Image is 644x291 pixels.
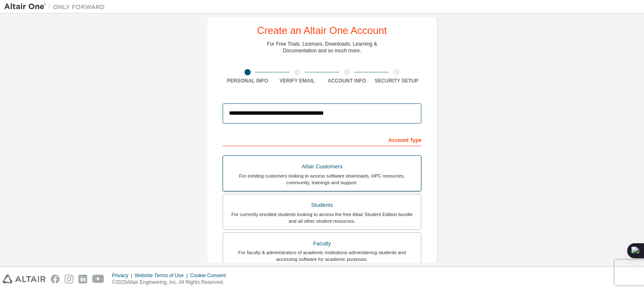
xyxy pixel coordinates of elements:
div: Account Type [223,133,421,146]
div: Security Setup [372,77,422,84]
img: Altair One [4,3,109,11]
img: altair_logo.svg [3,275,46,283]
div: Create an Altair One Account [257,26,387,36]
div: Personal Info [223,77,273,84]
div: Altair Customers [228,161,416,173]
div: For currently enrolled students looking to access the free Altair Student Edition bundle and all ... [228,211,416,224]
div: Account Info [322,77,372,84]
div: Website Terms of Use [135,272,190,279]
div: Students [228,199,416,211]
div: Cookie Consent [190,272,231,279]
div: For faculty & administrators of academic institutions administering students and accessing softwa... [228,249,416,263]
p: © 2025 Altair Engineering, Inc. All Rights Reserved. [112,279,231,286]
img: youtube.svg [92,275,104,283]
div: Faculty [228,238,416,250]
div: Verify Email [273,77,322,84]
img: linkedin.svg [78,275,87,283]
img: facebook.svg [51,275,60,283]
div: Privacy [112,272,135,279]
div: For Free Trials, Licenses, Downloads, Learning & Documentation and so much more. [267,41,377,54]
div: For existing customers looking to access software downloads, HPC resources, community, trainings ... [228,173,416,186]
img: instagram.svg [65,275,73,283]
